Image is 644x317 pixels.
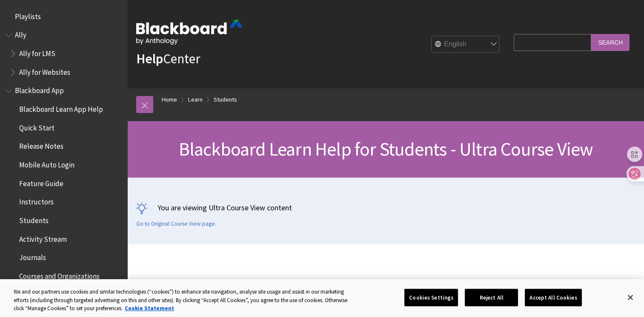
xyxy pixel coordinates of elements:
a: More information about your privacy, opens in a new tab [125,305,174,312]
button: Close [621,288,640,307]
h3: Common Issues [136,278,315,303]
a: Students [214,94,237,105]
div: We and our partners use cookies and similar technologies (“cookies”) to enhance site navigation, ... [14,288,354,313]
span: Feature Guide [19,176,63,188]
span: Ally [15,28,26,40]
span: Courses and Organizations [19,269,100,280]
img: Blackboard by Anthology [136,20,243,45]
span: Mobile Auto Login [19,158,74,169]
span: Ally for LMS [19,46,55,58]
span: Playlists [15,9,41,21]
a: HelpCenter [136,50,200,67]
span: Blackboard Learn Help for Students - Ultra Course View [179,137,593,161]
a: Learn [188,94,203,105]
span: Ally for Websites [19,65,70,76]
h3: Popular Pages [323,278,510,303]
span: Blackboard App [15,84,64,95]
button: Cookies Settings [404,289,458,306]
select: Site Language Selector [432,36,500,53]
p: You are viewing Ultra Course View content [136,202,635,213]
span: Blackboard Learn App Help [19,102,103,113]
span: Release Notes [19,139,63,151]
strong: Help [136,50,163,67]
button: Accept All Cookies [525,289,581,306]
span: Students [19,213,49,225]
button: Reject All [465,289,518,306]
nav: Book outline for Anthology Ally Help [5,28,123,79]
a: Go to Original Course View page. [136,220,216,228]
nav: Book outline for Playlists [5,9,123,24]
a: Home [162,94,177,105]
span: Instructors [19,195,54,207]
span: Quick Start [19,121,54,132]
span: Journals [19,251,46,262]
input: Search [591,34,630,51]
span: Activity Stream [19,232,67,243]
